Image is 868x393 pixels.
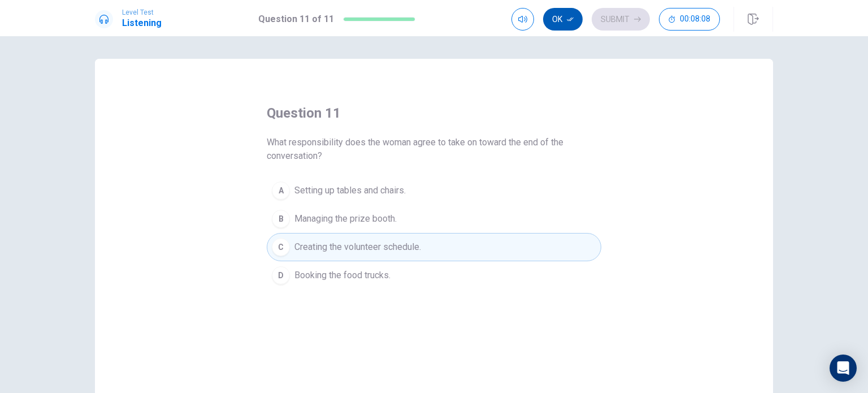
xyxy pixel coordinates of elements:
button: BManaging the prize booth. [267,205,601,233]
button: Ok [543,8,583,31]
span: Creating the volunteer schedule. [294,240,421,254]
span: What responsibility does the woman agree to take on toward the end of the conversation? [267,136,601,163]
span: Booking the food trucks. [294,269,390,282]
div: D [272,266,290,284]
div: A [272,182,290,200]
button: 00:08:08 [659,8,720,31]
div: C [272,238,290,256]
h1: Listening [122,16,162,30]
button: CCreating the volunteer schedule. [267,233,601,261]
h1: Question 11 of 11 [258,12,334,26]
span: Setting up tables and chairs. [294,184,406,197]
button: DBooking the food trucks. [267,261,601,290]
span: 00:08:08 [680,15,710,24]
h4: question 11 [267,104,341,122]
div: Open Intercom Messenger [830,355,857,382]
div: B [272,210,290,228]
span: Managing the prize booth. [294,212,397,226]
span: Level Test [122,8,162,16]
button: ASetting up tables and chairs. [267,176,601,205]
